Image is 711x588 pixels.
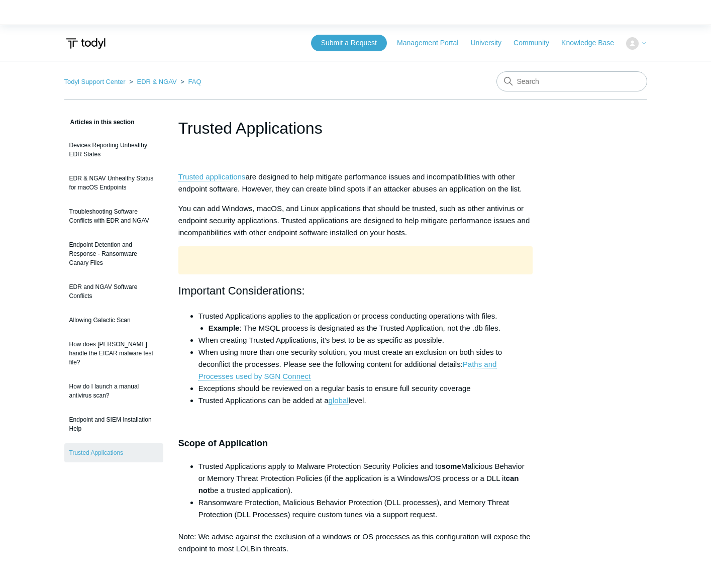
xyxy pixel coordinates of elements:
a: Community [514,38,559,48]
img: Todyl Support Center Help Center home page [64,34,107,53]
li: Trusted Applications applies to the application or process conducting operations with files. [198,310,533,334]
input: Search [496,71,647,91]
a: Devices Reporting Unhealthy EDR States [64,136,163,164]
a: Endpoint and SIEM Installation Help [64,410,163,438]
a: Trusted applications [178,172,246,181]
h1: Trusted Applications [178,116,533,140]
a: EDR & NGAV [137,78,176,85]
a: FAQ [188,78,201,85]
li: Trusted Applications apply to Malware Protection Security Policies and to Malicious Behavior or M... [198,460,533,497]
li: When creating Trusted Applications, it’s best to be as specific as possible. [198,334,533,346]
li: : The MSQL process is designated as the Trusted Application, not the .db files. [209,322,533,334]
a: Paths and Processes used by SGN Connect [198,360,497,381]
a: Troubleshooting Software Conflicts with EDR and NGAV [64,202,163,230]
li: Trusted Applications can be added at a level. [198,395,533,407]
a: Endpoint Detention and Response - Ransomware Canary Files [64,235,163,272]
strong: Example [209,324,240,332]
a: Allowing Galactic Scan [64,311,163,330]
h2: Important Considerations: [178,282,533,300]
strong: some [442,462,461,470]
p: Note: We advise against the exclusion of a windows or OS processes as this configuration will exp... [178,531,533,555]
a: EDR & NGAV Unhealthy Status for macOS Endpoints [64,169,163,197]
a: Management Portal [397,38,468,48]
li: EDR & NGAV [127,78,178,85]
a: EDR and NGAV Software Conflicts [64,277,163,306]
a: Knowledge Base [561,38,624,48]
span: Articles in this section [64,119,135,126]
li: FAQ [178,78,201,85]
li: Exceptions should be reviewed on a regular basis to ensure full security coverage [198,382,533,395]
li: Todyl Support Center [64,78,128,85]
h3: Scope of Application [178,436,533,451]
a: How does [PERSON_NAME] handle the EICAR malware test file? [64,335,163,372]
li: When using more than one security solution, you must create an exclusion on both sides to deconfl... [198,346,533,382]
a: Trusted Applications [64,443,163,462]
p: are designed to help mitigate performance issues and incompatibilities with other endpoint softwa... [178,171,533,195]
a: global [328,396,348,405]
a: How do I launch a manual antivirus scan? [64,377,163,405]
li: Ransomware Protection, Malicious Behavior Protection (DLL processes), and Memory Threat Protectio... [198,497,533,521]
a: Todyl Support Center [64,78,126,85]
a: Submit a Request [311,35,387,51]
p: You can add Windows, macOS, and Linux applications that should be trusted, such as other antiviru... [178,203,533,239]
a: University [470,38,511,48]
